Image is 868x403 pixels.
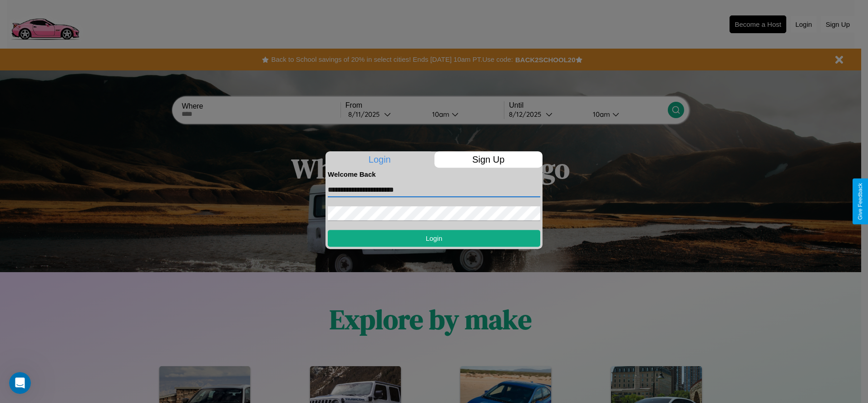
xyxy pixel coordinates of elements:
[328,170,540,178] h4: Welcome Back
[325,151,434,168] p: Login
[434,151,543,168] p: Sign Up
[857,183,863,220] div: Give Feedback
[328,230,540,247] button: Login
[9,372,31,394] iframe: Intercom live chat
